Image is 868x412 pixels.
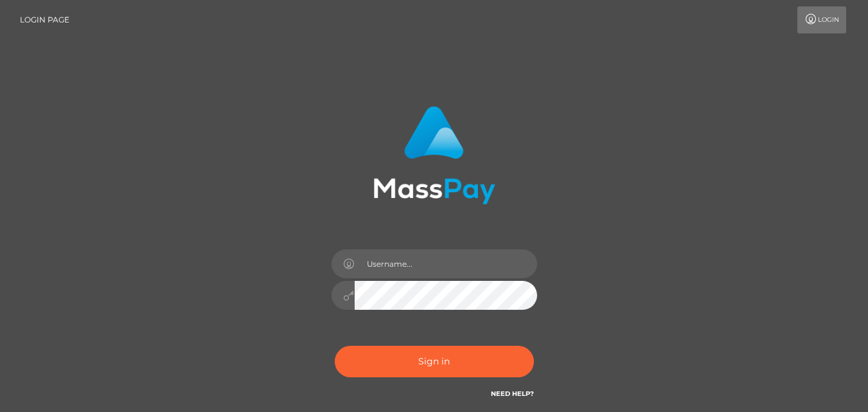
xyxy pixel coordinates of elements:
[335,346,534,377] button: Sign in
[797,6,846,33] a: Login
[373,106,495,204] img: MassPay Login
[355,249,537,278] input: Username...
[491,390,534,398] a: Need Help?
[20,6,69,33] a: Login Page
